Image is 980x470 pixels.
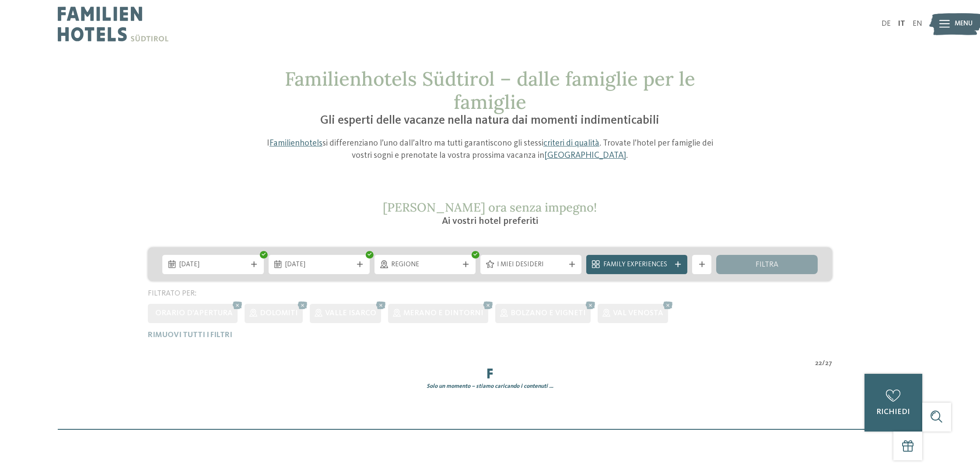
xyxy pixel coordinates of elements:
[815,359,822,369] span: 22
[913,20,922,28] a: EN
[383,199,597,215] span: [PERSON_NAME] ora senza impegno!
[603,260,671,270] span: Family Experiences
[544,151,626,160] a: [GEOGRAPHIC_DATA]
[269,139,322,148] a: Familienhotels
[898,20,905,28] a: IT
[543,139,599,148] a: criteri di qualità
[442,216,538,226] span: Ai vostri hotel preferiti
[285,66,695,114] span: Familienhotels Südtirol – dalle famiglie per le famiglie
[882,20,891,28] a: DE
[876,408,910,416] span: richiedi
[285,260,353,270] span: [DATE]
[955,19,973,29] span: Menu
[864,374,922,432] a: richiedi
[261,138,719,162] p: I si differenziano l’uno dall’altro ma tutti garantiscono gli stessi . Trovate l’hotel per famigl...
[497,260,564,270] span: I miei desideri
[822,359,825,369] span: /
[141,383,839,390] div: Solo un momento – stiamo caricando i contenuti …
[179,260,247,270] span: [DATE]
[391,260,458,270] span: Regione
[825,359,832,369] span: 27
[320,115,659,127] span: Gli esperti delle vacanze nella natura dai momenti indimenticabili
